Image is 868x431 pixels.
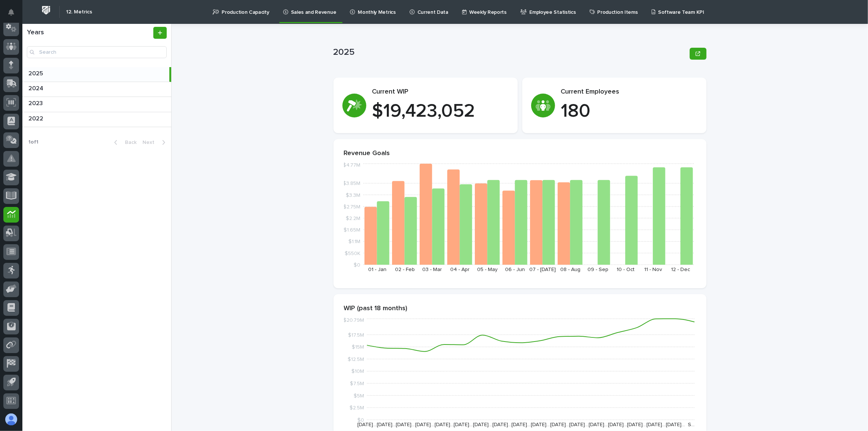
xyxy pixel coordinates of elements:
tspan: $0 [357,418,364,423]
p: 2023 [28,98,44,107]
text: 06 - Jun [505,267,525,272]
tspan: $2.5M [349,406,364,411]
a: 20222022 [22,112,171,127]
text: 02 - Feb [395,267,414,272]
tspan: $3.3M [346,193,360,198]
a: 20252025 [22,67,171,82]
text: 09 - Sep [587,267,608,272]
text: [DATE]… [511,422,530,427]
text: 10 - Oct [617,267,634,272]
text: 01 - Jan [368,267,386,272]
text: [DATE]… [665,422,684,427]
a: 20232023 [22,97,171,112]
text: 05 - May [477,267,498,272]
span: Next [142,140,159,145]
text: [DATE]… [376,422,395,427]
div: Notifications [9,9,19,21]
text: [DATE]… [357,422,376,427]
tspan: $5M [353,393,364,399]
p: Current Employees [561,88,698,96]
p: 2025 [28,69,44,77]
tspan: $4.77M [343,163,360,168]
p: 1 of 1 [22,133,44,151]
button: Notifications [3,4,19,20]
text: [DATE]… [627,422,646,427]
p: Revenue Goals [344,150,696,158]
tspan: $2.75M [343,204,360,210]
tspan: $10M [351,369,364,374]
a: 20242024 [22,82,171,97]
h1: Years [27,29,152,37]
tspan: $12.5M [347,357,364,362]
h2: 12. Metrics [66,9,92,15]
tspan: $1.65M [344,228,360,233]
p: 2025 [333,47,687,58]
text: 04 - Apr [450,267,470,272]
text: [DATE]… [492,422,511,427]
p: $ 19,423,052 [372,100,509,123]
text: 03 - Mar [422,267,442,272]
text: S… [688,422,695,427]
button: Back [108,139,140,146]
p: Current WIP [372,88,509,96]
button: users-avatar [3,412,19,427]
text: [DATE]… [396,422,415,427]
tspan: $1.1M [348,239,360,245]
p: 2022 [28,114,45,122]
tspan: $550K [345,251,360,256]
tspan: $0 [354,262,360,268]
text: [DATE]… [569,422,588,427]
text: 08 - Aug [560,267,580,272]
text: 11 - Nov [644,267,662,272]
tspan: $15M [351,345,364,350]
img: Workspace Logo [39,3,53,17]
text: [DATE]… [589,422,608,427]
text: [DATE]… [415,422,434,427]
tspan: $3.85M [343,181,360,186]
text: 07 - [DATE] [529,267,556,272]
tspan: $20.79M [343,318,364,323]
tspan: $17.5M [348,333,364,338]
text: [DATE]… [608,422,627,427]
text: [DATE]… [531,422,550,427]
input: Search [27,46,167,58]
tspan: $7.5M [350,381,364,387]
tspan: $2.2M [346,216,360,221]
text: [DATE]… [434,422,453,427]
span: Back [120,140,137,145]
button: Next [140,139,171,146]
p: WIP (past 18 months) [344,305,696,313]
text: [DATE]… [550,422,569,427]
text: [DATE]… [454,422,473,427]
text: [DATE]… [473,422,492,427]
p: 180 [561,100,698,123]
text: [DATE]… [646,422,665,427]
p: 2024 [28,84,45,92]
text: 12 - Dec [671,267,690,272]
